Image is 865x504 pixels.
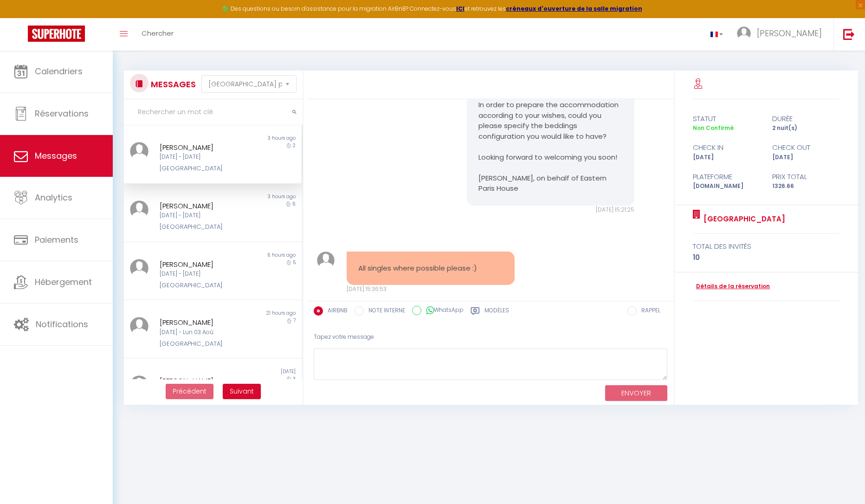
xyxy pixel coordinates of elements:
[35,234,78,246] span: Paiements
[506,5,642,13] a: créneaux d'ouverture de la salle migration
[293,317,296,324] span: 7
[213,135,301,142] div: 3 hours ago
[130,317,148,336] img: ...
[605,385,667,401] button: ENVOYER
[160,339,251,349] div: [GEOGRAPHIC_DATA]
[230,387,254,396] span: Suivant
[160,211,251,220] div: [DATE] - [DATE]
[160,142,251,153] div: [PERSON_NAME]
[160,200,251,212] div: [PERSON_NAME]
[421,306,464,316] label: WhatsApp
[317,252,335,269] img: ...
[323,306,348,317] label: AIRBNB
[130,142,148,161] img: ...
[130,259,148,278] img: ...
[223,384,261,400] button: Next
[35,108,89,119] span: Réservations
[142,28,174,38] span: Chercher
[693,241,839,252] div: total des invités
[467,206,634,214] div: [DATE] 15:21:25
[213,368,301,375] div: [DATE]
[693,124,734,132] span: Non Confirmé
[160,259,251,270] div: [PERSON_NAME]
[130,375,148,394] img: ...
[843,28,855,40] img: logout
[687,153,766,162] div: [DATE]
[130,200,148,219] img: ...
[730,18,833,51] a: ... [PERSON_NAME]
[766,182,846,191] div: 1326.66
[7,4,35,32] button: Ouvrir le widget de chat LiveChat
[35,276,92,288] span: Hébergement
[478,48,623,194] pre: Hi [PERSON_NAME], No worries, thank you very much for your response! In order to prepare the acco...
[213,193,301,200] div: 3 hours ago
[687,182,766,191] div: [DOMAIN_NAME]
[213,310,301,317] div: 21 hours ago
[637,306,660,317] label: RAPPEL
[160,317,251,328] div: [PERSON_NAME]
[160,375,251,387] div: [PERSON_NAME]
[160,222,251,232] div: [GEOGRAPHIC_DATA]
[456,5,465,13] a: ICI
[687,113,766,124] div: statut
[293,142,296,149] span: 2
[358,263,503,274] pre: All singles where possible please :)
[687,171,766,182] div: Plateforme
[484,306,509,318] label: Modèles
[766,142,846,153] div: check out
[35,65,83,77] span: Calendriers
[160,164,251,173] div: [GEOGRAPHIC_DATA]
[35,150,77,162] span: Messages
[347,285,514,294] div: [DATE] 15:36:53
[36,318,88,330] span: Notifications
[292,200,296,207] span: 6
[766,124,846,133] div: 2 nuit(s)
[160,328,251,337] div: [DATE] - Lun 03 Aoû
[148,74,196,95] h3: MESSAGES
[766,113,846,124] div: durée
[766,153,846,162] div: [DATE]
[693,252,839,263] div: 10
[135,18,181,51] a: Chercher
[757,27,822,39] span: [PERSON_NAME]
[173,387,207,396] span: Précédent
[293,375,296,382] span: 3
[700,213,785,225] a: [GEOGRAPHIC_DATA]
[160,270,251,278] div: [DATE] - [DATE]
[314,326,668,349] div: Tapez votre message
[737,26,751,40] img: ...
[213,252,301,259] div: 6 hours ago
[766,171,846,182] div: Prix total
[687,142,766,153] div: check in
[35,192,72,203] span: Analytics
[160,153,251,162] div: [DATE] - [DATE]
[124,99,303,125] input: Rechercher un mot clé
[28,26,85,42] img: Super Booking
[166,384,213,400] button: Previous
[160,281,251,290] div: [GEOGRAPHIC_DATA]
[293,259,296,266] span: 5
[364,306,405,317] label: NOTE INTERNE
[693,282,770,291] a: Détails de la réservation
